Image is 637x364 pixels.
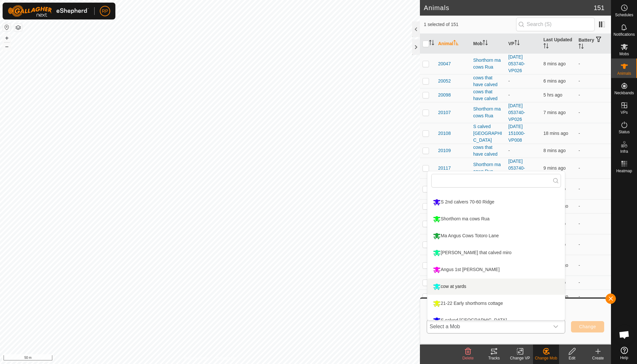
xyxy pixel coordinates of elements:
td: - [576,234,611,255]
span: 20109 [438,147,451,154]
input: Search (S) [516,18,595,31]
td: - [576,88,611,102]
div: [PERSON_NAME] that calved miro [431,247,513,258]
a: [DATE] 053740-VP026 [508,159,525,177]
span: Delete [462,356,474,360]
div: S 2nd calvers 70-60 Ridge [431,197,496,208]
a: [DATE] 053740-VP026 [508,54,525,73]
div: Change Mob [533,355,559,361]
span: 14 Sep 2025 at 3:04 PM [543,110,565,115]
li: 21-22 Early shorthorns cottage [427,295,565,312]
a: Contact Us [216,356,236,361]
div: Change VP [507,355,533,361]
div: Tracks [481,355,507,361]
span: 20117 [438,165,451,172]
app-display-virtual-paddock-transition: - [508,148,510,153]
span: 1 selected of 151 [424,21,516,28]
td: - [576,213,611,234]
div: Edit [559,355,585,361]
button: Reset Map [3,23,11,31]
button: – [3,43,11,50]
th: Last Updated [541,34,576,54]
div: cows that have calved [473,74,503,88]
div: S calved [GEOGRAPHIC_DATA] [473,123,503,144]
app-display-virtual-paddock-transition: - [508,78,510,84]
span: 14 Sep 2025 at 3:04 PM [543,148,565,153]
div: Open chat [615,325,634,344]
a: [DATE] 151000-VP008 [508,124,525,143]
td: - [576,199,611,213]
p-sorticon: Activate to sort [543,44,549,49]
div: Angus 1st [PERSON_NAME] [431,264,501,275]
span: Help [620,356,628,360]
td: - [576,144,611,158]
p-sorticon: Activate to sort [578,45,584,50]
img: Gallagher Logo [8,5,89,17]
th: Mob [471,34,506,54]
span: 20108 [438,130,451,137]
span: 20047 [438,60,451,67]
td: - [576,102,611,123]
p-sorticon: Activate to sort [453,41,459,46]
td: - [576,158,611,178]
a: [DATE] 053740-VP026 [508,103,525,122]
li: S 2nd calvers 70-60 Ridge [427,194,565,210]
button: + [3,34,11,42]
td: - [576,74,611,88]
div: Shorthorn ma cows Rua [473,57,503,71]
span: VPs [620,110,628,114]
span: Animals [617,71,631,75]
span: 20098 [438,92,451,98]
th: VP [506,34,541,54]
span: Status [618,130,630,134]
h2: Animals [424,4,594,12]
p-sorticon: Activate to sort [514,41,520,46]
p-sorticon: Activate to sort [429,41,434,46]
td: - [576,123,611,144]
span: 14 Sep 2025 at 3:03 PM [543,165,565,171]
li: Angus 1st Calvers Haydens [427,262,565,278]
span: 14 Sep 2025 at 2:54 PM [543,131,568,136]
div: Shorthorn ma cows Rua [431,214,491,225]
span: Infra [620,149,628,153]
div: Create [585,355,611,361]
a: Privacy Policy [184,356,209,361]
div: Shorthorn ma cows Rua [473,161,503,175]
span: 151 [594,3,604,13]
a: Help [611,344,637,362]
span: Neckbands [614,91,634,95]
span: 14 Sep 2025 at 9:23 AM [543,92,562,97]
span: Schedules [615,13,633,17]
span: Notifications [614,32,635,36]
app-display-virtual-paddock-transition: - [508,92,510,97]
td: - [576,53,611,74]
li: S calved cows cottage island [427,312,565,329]
p-sorticon: Activate to sort [483,41,488,46]
div: cows that have calved [473,88,503,102]
div: Shorthorn ma cows Rua [473,106,503,119]
div: S calved [GEOGRAPHIC_DATA] [431,315,508,326]
a: [DATE] 053740-VP026 [508,325,525,344]
div: Ma Angus Cows Totoro Lane [431,230,500,241]
span: RP [102,8,108,15]
li: Angus Calves that calved miro [427,245,565,261]
span: Heatmap [616,169,632,173]
button: Change [571,321,604,332]
li: Shorthorn ma cows Rua [427,211,565,227]
td: - [576,178,611,199]
span: Change [579,324,596,329]
button: Map Layers [14,24,22,32]
div: 21-22 Early shorthorns cottage [431,298,504,309]
div: cows that have calved [473,144,503,158]
div: dropdown trigger [549,320,562,333]
li: Ma Angus Cows Totoro Lane [427,228,565,244]
span: Mobs [619,52,629,56]
th: Battery [576,34,611,54]
span: 20107 [438,109,451,116]
div: cow at yards [431,281,468,292]
span: 14 Sep 2025 at 3:05 PM [543,78,565,84]
span: Select a Mob [427,320,549,333]
span: 20052 [438,78,451,84]
th: Animal [435,34,471,54]
td: - [576,276,611,290]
